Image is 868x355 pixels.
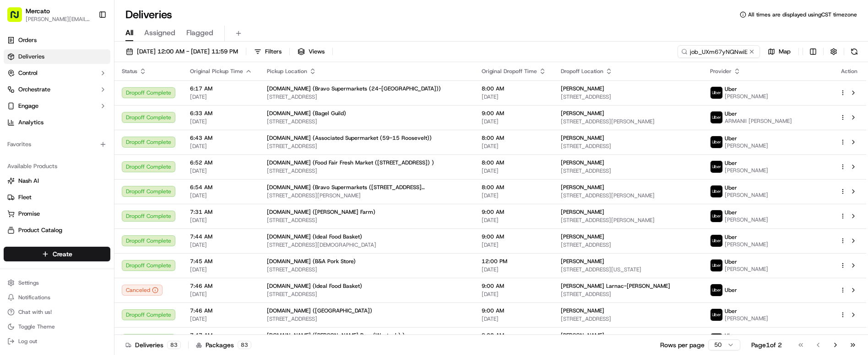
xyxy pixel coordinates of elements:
[190,159,252,166] span: 6:52 AM
[190,85,252,92] span: 6:17 AM
[267,266,467,273] span: [STREET_ADDRESS]
[190,134,252,142] span: 6:43 AM
[18,36,37,44] span: Orders
[482,307,546,314] span: 9:00 AM
[711,284,722,296] img: uber-new-logo.jpeg
[267,315,467,323] span: [STREET_ADDRESS]
[190,167,252,175] span: [DATE]
[267,68,307,75] span: Pickup Location
[482,258,546,265] span: 12:00 PM
[561,291,695,298] span: [STREET_ADDRESS]
[7,177,107,185] a: Nash AI
[4,115,110,130] a: Analytics
[748,11,857,18] span: All times are displayed using CST timezone
[267,159,434,166] span: [DOMAIN_NAME] (Food Fair Fresh Market ([STREET_ADDRESS]) )
[7,193,107,201] a: Fleet
[725,241,768,248] span: [PERSON_NAME]
[711,136,722,148] img: uber-new-logo.jpeg
[267,307,372,314] span: [DOMAIN_NAME] ([GEOGRAPHIC_DATA])
[18,226,62,234] span: Product Catalog
[561,233,604,240] span: [PERSON_NAME]
[725,85,737,93] span: Uber
[267,167,467,175] span: [STREET_ADDRESS]
[482,241,546,249] span: [DATE]
[678,45,760,58] input: Type to search
[725,258,737,265] span: Uber
[267,110,346,117] span: [DOMAIN_NAME] (Bagel Guild)
[26,6,50,16] button: Mercato
[267,143,467,150] span: [STREET_ADDRESS]
[309,48,325,56] span: Views
[196,340,251,350] div: Packages
[725,332,737,339] span: Uber
[725,286,737,294] span: Uber
[725,142,768,149] span: [PERSON_NAME]
[725,307,737,315] span: Uber
[190,208,252,216] span: 7:31 AM
[561,167,695,175] span: [STREET_ADDRESS]
[710,68,732,75] span: Provider
[122,45,242,58] button: [DATE] 12:00 AM - [DATE] 11:59 PM
[725,209,737,216] span: Uber
[779,48,791,56] span: Map
[122,68,137,75] span: Status
[725,315,768,322] span: [PERSON_NAME]
[725,184,737,191] span: Uber
[26,16,91,23] button: [PERSON_NAME][EMAIL_ADDRESS][PERSON_NAME][DOMAIN_NAME]
[18,210,40,218] span: Promise
[660,340,705,350] p: Rows per page
[561,159,604,166] span: [PERSON_NAME]
[4,49,110,64] a: Deliveries
[764,45,795,58] button: Map
[190,315,252,323] span: [DATE]
[18,294,50,301] span: Notifications
[4,320,110,333] button: Toggle Theme
[267,192,467,199] span: [STREET_ADDRESS][PERSON_NAME]
[711,210,722,222] img: uber-new-logo.jpeg
[725,93,768,100] span: [PERSON_NAME]
[53,249,72,259] span: Create
[18,69,38,77] span: Control
[4,33,110,48] a: Orders
[711,185,722,197] img: uber-new-logo.jpeg
[482,134,546,142] span: 8:00 AM
[125,27,133,38] span: All
[18,177,39,185] span: Nash AI
[482,143,546,150] span: [DATE]
[4,82,110,97] button: Orchestrate
[482,93,546,101] span: [DATE]
[267,282,362,290] span: [DOMAIN_NAME] (Ideal Food Basket)
[4,159,110,174] div: Available Products
[190,192,252,199] span: [DATE]
[144,27,175,38] span: Assigned
[18,102,38,110] span: Engage
[267,184,467,191] span: [DOMAIN_NAME] (Bravo Supermarkets ([STREET_ADDRESS][PERSON_NAME]))
[4,137,110,152] div: Favorites
[7,226,107,234] a: Product Catalog
[190,118,252,125] span: [DATE]
[267,291,467,298] span: [STREET_ADDRESS]
[190,258,252,265] span: 7:45 AM
[190,282,252,290] span: 7:46 AM
[561,118,695,125] span: [STREET_ADDRESS][PERSON_NAME]
[267,332,405,339] span: [DOMAIN_NAME] ([PERSON_NAME] Bros (Wantagh) )
[561,93,695,101] span: [STREET_ADDRESS]
[561,85,604,92] span: [PERSON_NAME]
[561,315,695,323] span: [STREET_ADDRESS]
[725,167,768,174] span: [PERSON_NAME]
[561,266,695,273] span: [STREET_ADDRESS][US_STATE]
[711,260,722,271] img: uber-new-logo.jpeg
[840,68,859,75] div: Action
[561,258,604,265] span: [PERSON_NAME]
[482,184,546,191] span: 8:00 AM
[4,99,110,113] button: Engage
[711,235,722,247] img: uber-new-logo.jpeg
[482,192,546,199] span: [DATE]
[267,134,432,142] span: [DOMAIN_NAME] (Associated Supermarket (59-15 Roosevelt))
[250,45,286,58] button: Filters
[267,233,362,240] span: [DOMAIN_NAME] (Ideal Food Basket)
[482,167,546,175] span: [DATE]
[7,210,107,218] a: Promise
